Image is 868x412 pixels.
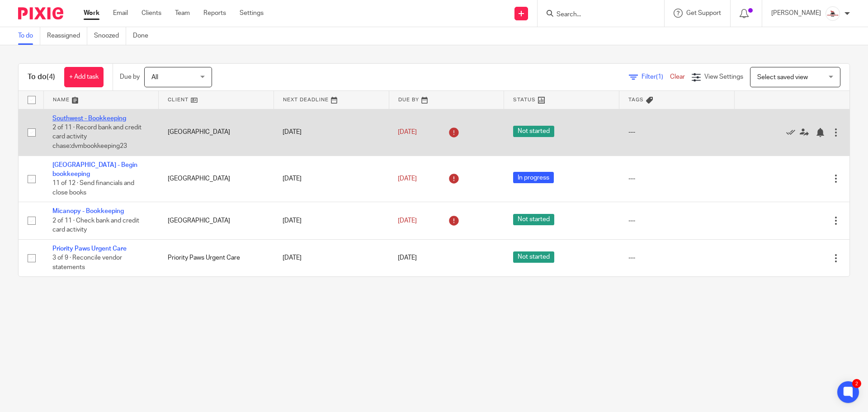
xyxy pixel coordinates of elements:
[656,74,663,80] span: (1)
[52,246,127,252] a: Priority Paws Urgent Care
[274,109,389,156] td: [DATE]
[159,156,274,202] td: [GEOGRAPHIC_DATA]
[52,162,137,177] a: [GEOGRAPHIC_DATA] - Begin bookkeeping
[513,172,554,183] span: In progress
[52,208,124,214] a: Micanopy - Bookkeeping
[113,9,128,18] a: Email
[628,97,644,102] span: Tags
[94,27,126,45] a: Snoozed
[757,74,808,81] span: Select saved view
[28,72,55,82] h1: To do
[151,74,158,81] span: All
[64,67,104,87] a: + Add task
[513,214,554,225] span: Not started
[628,253,726,262] div: ---
[628,216,726,225] div: ---
[203,9,226,18] a: Reports
[142,9,161,18] a: Clients
[686,10,721,16] span: Get Support
[240,9,264,18] a: Settings
[628,174,726,183] div: ---
[274,239,389,276] td: [DATE]
[513,251,554,263] span: Not started
[398,175,417,182] span: [DATE]
[159,109,274,156] td: [GEOGRAPHIC_DATA]
[18,7,63,19] img: Pixie
[52,180,134,196] span: 11 of 12 · Send financials and close books
[18,27,40,45] a: To do
[398,129,417,135] span: [DATE]
[133,27,155,45] a: Done
[47,73,55,81] span: (4)
[52,218,139,233] span: 2 of 11 · Check bank and credit card activity
[274,156,389,202] td: [DATE]
[52,115,126,122] a: Southwest - Bookkeeping
[642,74,670,80] span: Filter
[704,74,743,80] span: View Settings
[274,202,389,239] td: [DATE]
[159,202,274,239] td: [GEOGRAPHIC_DATA]
[175,9,190,18] a: Team
[771,9,821,18] p: [PERSON_NAME]
[556,11,637,19] input: Search
[852,379,861,388] div: 2
[628,128,726,137] div: ---
[159,239,274,276] td: Priority Paws Urgent Care
[786,128,800,137] a: Mark as done
[513,126,554,137] span: Not started
[398,255,417,261] span: [DATE]
[52,255,122,270] span: 3 of 9 · Reconcile vendor statements
[120,72,140,81] p: Due by
[84,9,99,18] a: Work
[670,74,685,80] a: Clear
[47,27,87,45] a: Reassigned
[826,6,840,21] img: EtsyProfilePhoto.jpg
[398,218,417,224] span: [DATE]
[52,124,142,149] span: 2 of 11 · Record bank and credit card activity chase:dvmbookkeeping23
